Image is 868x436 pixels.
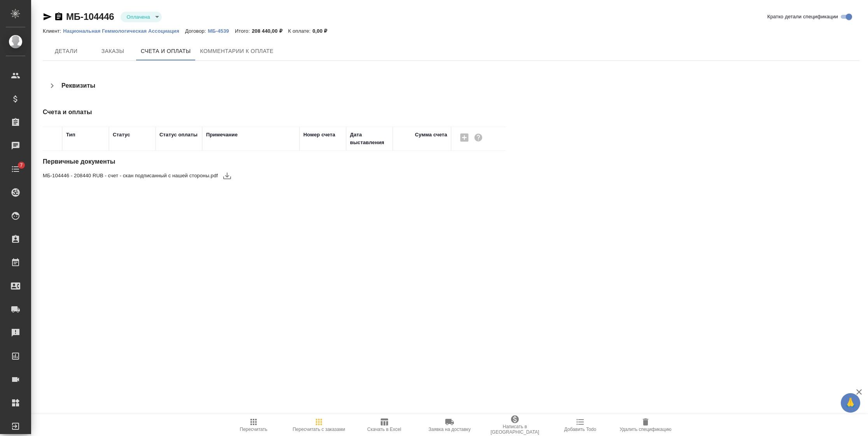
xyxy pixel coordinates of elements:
[2,159,29,179] a: 7
[415,131,447,139] div: Сумма счета
[767,13,838,21] span: Кратко детали спецификации
[235,28,252,34] p: Итого:
[124,14,152,20] button: Оплачена
[43,12,52,21] button: Скопировать ссылку для ЯМессенджера
[200,46,274,56] span: Комментарии к оплате
[43,157,587,166] h4: Первичные документы
[66,131,75,139] div: Тип
[303,131,335,139] div: Номер счета
[350,131,389,147] div: Дата выставления
[121,12,162,22] div: Оплачена
[288,28,313,34] p: К оплате:
[113,131,130,139] div: Статус
[841,393,860,413] button: 🙏
[43,108,587,117] h4: Счета и оплаты
[313,28,333,34] p: 0,00 ₽
[208,28,235,34] p: МБ-4539
[43,172,218,180] span: МБ-104446 - 208440 RUB - счет - скан подписанный с нашей стороны.pdf
[15,161,27,169] span: 7
[206,131,238,139] div: Примечание
[185,28,208,34] p: Договор:
[159,131,198,139] div: Статус оплаты
[141,46,191,56] span: Счета и оплаты
[61,81,95,90] h4: Реквизиты
[47,46,85,56] span: Детали
[252,28,288,34] p: 208 440,00 ₽
[66,11,114,22] a: МБ-104446
[63,27,185,34] a: Национальная Геммологическая Ассоциация
[208,27,235,34] a: МБ-4539
[844,395,857,411] span: 🙏
[54,12,63,21] button: Скопировать ссылку
[43,28,63,34] p: Клиент:
[94,46,131,56] span: Заказы
[63,28,185,34] p: Национальная Геммологическая Ассоциация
